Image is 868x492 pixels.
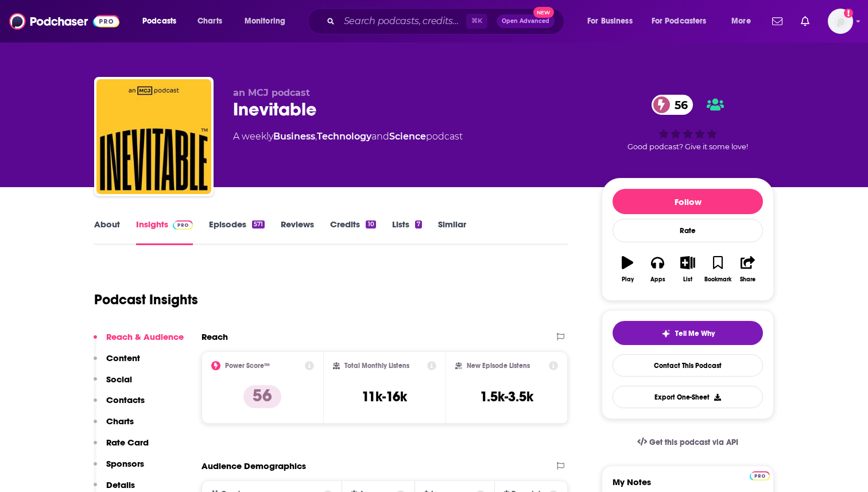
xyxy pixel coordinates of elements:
button: Apps [642,249,672,290]
button: open menu [237,12,300,30]
a: Science [389,131,426,142]
button: Content [94,352,140,374]
h1: Podcast Insights [94,291,198,308]
svg: Add a profile image [844,9,853,18]
button: tell me why sparkleTell Me Why [613,321,763,345]
p: Sponsors [106,458,144,469]
img: User Profile [828,9,853,34]
p: Rate Card [106,437,149,448]
span: Charts [197,13,222,29]
img: Podchaser - Follow, Share and Rate Podcasts [9,10,119,32]
a: 56 [652,95,693,115]
h2: Reach [201,331,228,342]
img: Podchaser Pro [750,471,770,481]
span: New [533,7,554,18]
p: 56 [243,385,281,408]
button: Show profile menu [828,9,853,34]
a: Technology [317,131,371,142]
a: Charts [190,12,229,30]
span: Monitoring [245,13,285,29]
span: an MCJ podcast [233,87,310,98]
a: Similar [438,219,466,245]
a: About [94,219,120,245]
p: Contacts [106,394,145,405]
div: Apps [650,276,665,283]
a: InsightsPodchaser Pro [136,219,193,245]
div: 10 [366,220,375,228]
span: Open Advanced [502,18,549,24]
h2: Audience Demographics [201,460,306,471]
button: Bookmark [703,249,733,290]
img: tell me why sparkle [661,329,671,338]
a: Lists7 [392,219,422,245]
img: Inevitable [96,79,211,194]
div: Share [740,276,755,283]
h2: Total Monthly Listens [344,362,409,370]
div: 571 [252,220,265,228]
button: List [673,249,703,290]
span: Logged in as alignPR [828,9,853,34]
span: 56 [663,95,693,115]
p: Details [106,479,135,490]
span: For Podcasters [652,13,707,29]
a: Episodes571 [209,219,265,245]
button: Export One-Sheet [613,386,763,408]
div: Bookmark [704,276,731,283]
a: Business [273,131,315,142]
div: A weekly podcast [233,130,463,144]
button: Reach & Audience [94,331,184,352]
button: Play [613,249,642,290]
p: Charts [106,416,134,427]
button: Contacts [94,394,145,416]
span: More [731,13,751,29]
button: Share [733,249,763,290]
span: Good podcast? Give it some love! [627,142,748,151]
span: and [371,131,389,142]
span: Tell Me Why [675,329,715,338]
span: , [315,131,317,142]
div: 7 [415,220,422,228]
span: Podcasts [142,13,176,29]
button: Sponsors [94,458,144,479]
a: Credits10 [330,219,375,245]
h3: 1.5k-3.5k [480,388,533,405]
img: Podchaser Pro [173,220,193,230]
h2: New Episode Listens [467,362,530,370]
button: Charts [94,416,134,437]
a: Get this podcast via API [628,428,747,456]
a: Show notifications dropdown [796,11,814,31]
div: List [683,276,692,283]
span: Get this podcast via API [649,437,738,447]
div: Rate [613,219,763,242]
button: open menu [644,12,723,30]
button: Follow [613,189,763,214]
button: open menu [723,12,765,30]
button: Open AdvancedNew [497,14,555,28]
span: ⌘ K [466,14,487,29]
h2: Power Score™ [225,362,270,370]
a: Contact This Podcast [613,354,763,377]
span: For Business [587,13,633,29]
h3: 11k-16k [362,388,407,405]
p: Social [106,374,132,385]
a: Pro website [750,470,770,481]
a: Reviews [281,219,314,245]
button: open menu [134,12,191,30]
button: Social [94,374,132,395]
p: Content [106,352,140,363]
input: Search podcasts, credits, & more... [339,12,466,30]
div: Play [622,276,634,283]
div: Search podcasts, credits, & more... [319,8,575,34]
button: open menu [579,12,647,30]
p: Reach & Audience [106,331,184,342]
button: Rate Card [94,437,149,458]
a: Show notifications dropdown [768,11,787,31]
div: 56Good podcast? Give it some love! [602,87,774,158]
